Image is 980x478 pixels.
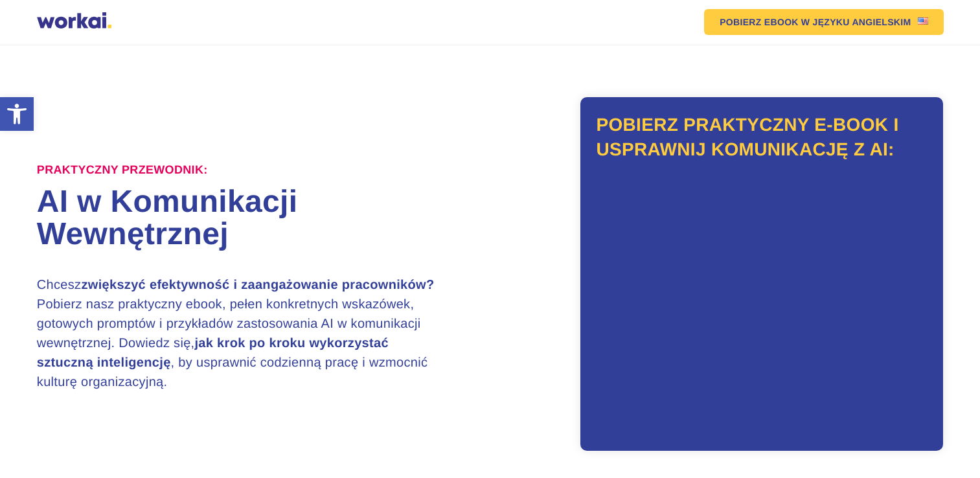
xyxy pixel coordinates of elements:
[81,278,434,292] strong: zwiększyć efektywność i zaangażowanie pracowników?
[596,113,928,162] h2: Pobierz praktyczny e-book i usprawnij komunikację z AI:
[918,17,928,25] img: US flag
[597,177,927,427] iframe: Form 0
[720,17,799,27] em: POBIERZ EBOOK
[37,275,445,392] h3: Chcesz Pobierz nasz praktyczny ebook, pełen konkretnych wskazówek, gotowych promptów i przykładów...
[37,163,208,177] label: Praktyczny przewodnik:
[704,9,943,35] a: POBIERZ EBOOKW JĘZYKU ANGIELSKIMUS flag
[37,186,490,251] h1: AI w Komunikacji Wewnętrznej
[37,336,389,370] strong: jak krok po kroku wykorzystać sztuczną inteligencję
